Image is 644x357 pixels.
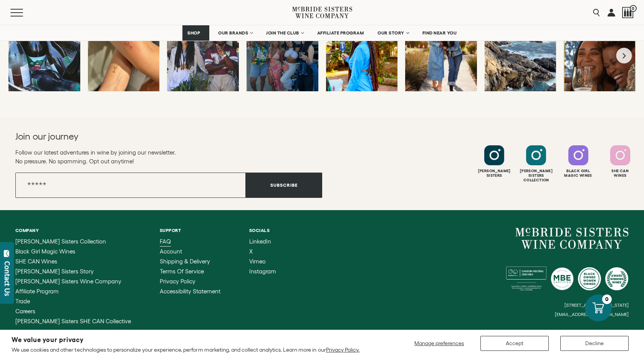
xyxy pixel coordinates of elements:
a: FAQ [160,239,220,245]
a: On August 16, join us at KQED for Fresh Glass Uncorked, an evening of wine, c... [564,20,636,91]
span: Black Girl Magic Wines [15,248,75,255]
span: [PERSON_NAME] Sisters Wine Company [15,278,121,285]
span: Vimeo [249,258,266,265]
div: Black Girl Magic Wines [558,169,598,178]
a: McBride Sisters Wine Company [515,228,629,249]
span: LinkedIn [249,238,271,245]
a: Trade [15,298,131,304]
div: 0 [602,294,612,304]
h2: Join our journey [15,130,291,143]
button: Mobile Menu Trigger [10,9,38,16]
input: Email [15,173,246,198]
button: Accept [480,336,549,351]
span: [PERSON_NAME] Sisters Story [15,268,94,275]
a: X [249,248,276,255]
div: Contact Us [3,261,11,296]
span: Trade [15,298,30,304]
a: Wine was flowing, music was bumping, and good vibes all around . We had a tim... [167,20,239,91]
a: The wine was flowing, the music was soulful, and the energy? Unmatched. Here... [8,20,80,91]
a: JOIN THE CLUB [261,25,308,41]
a: OUR BRANDS [213,25,257,41]
span: OUR STORY [377,30,404,36]
a: SHOP [182,25,209,41]
span: SHOP [187,30,200,36]
span: [PERSON_NAME] Sisters SHE CAN Collective [15,318,131,324]
a: Birthday ink 🍷✨ My daughter and I got matching wine glass tattoos as a symb... [88,20,160,91]
a: SHE CAN Wines [15,258,131,265]
a: Follow McBride Sisters Collection on Instagram [PERSON_NAME] SistersCollection [516,145,556,183]
a: LinkedIn [249,239,276,245]
a: Terms of Service [160,268,220,275]
div: [PERSON_NAME] Sisters Collection [516,169,556,183]
a: McBride Sisters SHE CAN Collective [15,318,131,324]
a: AFFILIATE PROGRAM [312,25,369,41]
a: FIND NEAR YOU [417,25,462,41]
a: We talk a lot about the coasts of California and New Zealand. It’s because th... [485,20,556,91]
button: Next slide [616,48,632,64]
span: Shipping & Delivery [160,258,210,265]
a: McBride Sisters Story [15,268,131,275]
small: [EMAIL_ADDRESS][DOMAIN_NAME] [555,312,629,317]
span: Instagram [249,268,276,275]
span: JOIN THE CLUB [266,30,299,36]
span: Affiliate Program [15,288,59,294]
p: We use cookies and other technologies to personalize your experience, perform marketing, and coll... [12,346,359,353]
span: SHE CAN Wines [15,258,57,265]
p: Follow our latest adventures in wine by joining our newsletter. No pressure. No spamming. Opt out... [15,148,322,166]
a: Black Girl Magic Wines [15,248,131,255]
a: Accessibility Statement [160,288,220,294]
small: [STREET_ADDRESS][US_STATE] [565,303,629,308]
h2: We value your privacy [12,337,359,343]
a: Follow McBride Sisters on Instagram [PERSON_NAME]Sisters [474,145,514,178]
a: OUR STORY [372,25,414,41]
a: Affiliate Program [15,288,131,294]
span: Terms of Service [160,268,204,275]
a: Day one of @bluenotejazzfestival was a success! See you all tomorrow at the @... [247,20,318,91]
button: Subscribe [246,173,322,198]
a: Account [160,248,220,255]
button: Decline [560,336,629,351]
a: Shipping & Delivery [160,258,220,265]
span: FAQ [160,238,171,245]
span: 0 [630,5,637,12]
span: AFFILIATE PROGRAM [317,30,364,36]
span: Manage preferences [414,340,464,346]
div: She Can Wines [600,169,640,178]
a: Happy Birthday to our very own ROBIN Today we raise a glass of McBride Sist... [326,20,398,91]
a: The vibes are in the air… harvest is getting closer here in California. With ... [405,20,477,91]
div: [PERSON_NAME] Sisters [474,169,514,178]
span: [PERSON_NAME] Sisters Collection [15,238,106,245]
a: Instagram [249,268,276,275]
a: Privacy Policy [160,278,220,285]
span: Careers [15,308,35,314]
span: FIND NEAR YOU [422,30,457,36]
button: Manage preferences [410,336,469,351]
span: Account [160,248,182,255]
a: Careers [15,308,131,314]
span: Privacy Policy [160,278,195,285]
a: Follow Black Girl Magic Wines on Instagram Black GirlMagic Wines [558,145,598,178]
a: McBride Sisters Collection [15,239,131,245]
span: OUR BRANDS [218,30,248,36]
a: Follow SHE CAN Wines on Instagram She CanWines [600,145,640,178]
a: Privacy Policy. [326,347,359,353]
a: Vimeo [249,258,276,265]
span: X [249,248,253,255]
a: McBride Sisters Wine Company [15,278,131,285]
